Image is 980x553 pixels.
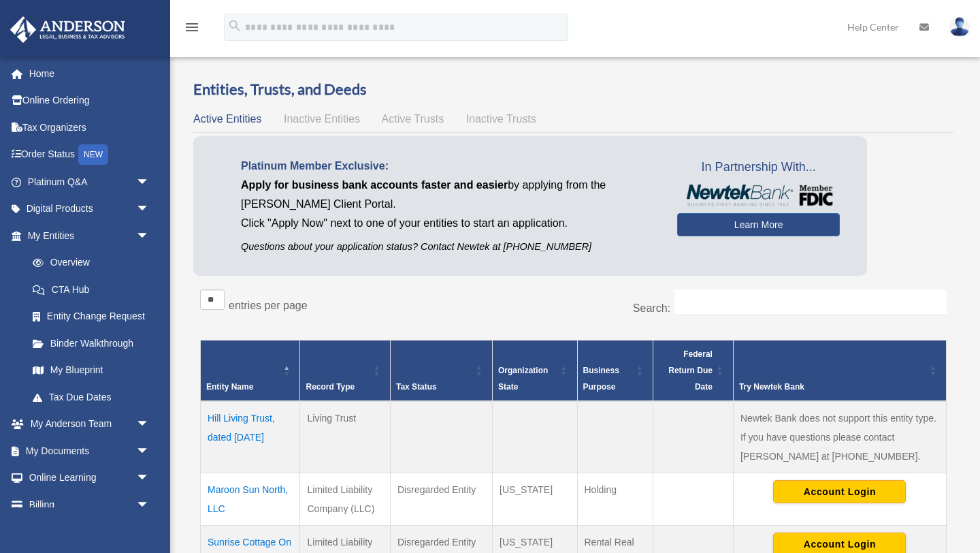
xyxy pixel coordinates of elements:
img: Anderson Advisors Platinum Portal [6,16,129,43]
td: Limited Liability Company (LLC) [300,473,391,525]
span: Apply for business bank accounts faster and easier [241,179,508,191]
a: Online Learningarrow_drop_down [10,464,170,492]
th: Try Newtek Bank : Activate to sort [733,340,946,401]
a: My Blueprint [19,357,163,384]
span: Inactive Trusts [466,113,536,125]
img: User Pic [949,17,970,37]
span: arrow_drop_down [136,464,163,492]
th: Entity Name: Activate to invert sorting [201,340,300,401]
span: Record Type [306,382,355,392]
p: Questions about your application status? Contact Newtek at [PHONE_NUMBER] [241,238,657,255]
a: My Documentsarrow_drop_down [10,437,170,464]
label: Search: [633,302,670,314]
i: menu [184,19,200,35]
p: Click "Apply Now" next to one of your entities to start an application. [241,214,657,233]
span: arrow_drop_down [136,222,163,250]
span: In Partnership With... [677,157,840,178]
th: Business Purpose: Activate to sort [577,340,653,401]
span: arrow_drop_down [136,437,163,465]
th: Record Type: Activate to sort [300,340,391,401]
span: Federal Return Due Date [668,349,713,392]
a: Overview [19,249,157,276]
a: Home [10,60,170,87]
h3: Entities, Trusts, and Deeds [193,79,953,100]
span: Entity Name [206,382,253,392]
a: CTA Hub [19,276,163,303]
td: Disregarded Entity [391,473,493,525]
p: Platinum Member Exclusive: [241,157,657,176]
i: search [227,18,242,33]
span: arrow_drop_down [136,168,163,196]
a: menu [184,24,200,35]
a: Online Ordering [10,87,170,114]
a: Tax Due Dates [19,383,163,411]
th: Tax Status: Activate to sort [391,340,493,401]
p: by applying from the [PERSON_NAME] Client Portal. [241,176,657,214]
a: Account Login [773,537,906,548]
span: arrow_drop_down [136,195,163,223]
a: Platinum Q&Aarrow_drop_down [10,168,170,195]
div: NEW [78,144,108,165]
div: Try Newtek Bank [739,379,926,395]
label: entries per page [229,300,308,311]
span: arrow_drop_down [136,491,163,519]
td: Maroon Sun North, LLC [201,473,300,525]
td: Holding [577,473,653,525]
a: Learn More [677,213,840,236]
a: Account Login [773,485,906,496]
td: Newtek Bank does not support this entity type. If you have questions please contact [PERSON_NAME]... [733,401,946,473]
a: Binder Walkthrough [19,330,163,357]
a: Billingarrow_drop_down [10,491,170,518]
td: Hill Living Trust, dated [DATE] [201,401,300,473]
th: Federal Return Due Date: Activate to sort [653,340,733,401]
a: My Entitiesarrow_drop_down [10,222,163,249]
a: Order StatusNEW [10,141,170,169]
td: Living Trust [300,401,391,473]
button: Account Login [773,480,906,503]
span: Tax Status [396,382,437,392]
a: Tax Organizers [10,114,170,141]
td: [US_STATE] [493,473,578,525]
span: Business Purpose [583,366,619,392]
span: Inactive Entities [284,113,360,125]
a: My Anderson Teamarrow_drop_down [10,411,170,438]
th: Organization State: Activate to sort [493,340,578,401]
span: Organization State [498,366,548,392]
span: Active Entities [193,113,261,125]
span: arrow_drop_down [136,411,163,439]
a: Entity Change Request [19,303,163,330]
img: NewtekBankLogoSM.png [684,185,833,206]
a: Digital Productsarrow_drop_down [10,195,170,223]
span: Active Trusts [382,113,444,125]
